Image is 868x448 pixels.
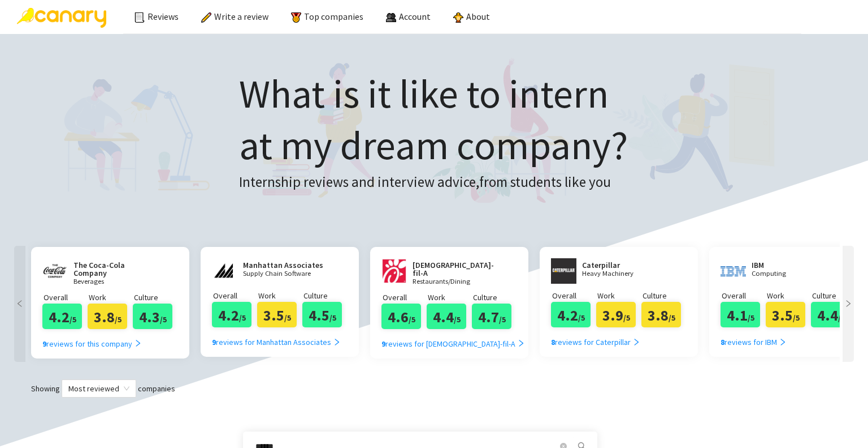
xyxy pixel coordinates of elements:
[201,11,268,22] a: Write a review
[399,11,431,22] span: Account
[812,289,856,302] p: Culture
[454,314,461,325] span: /5
[212,336,341,348] div: reviews for Manhattan Associates
[291,11,363,22] a: Top companies
[134,11,179,22] a: Reviews
[596,302,636,327] div: 3.9
[427,304,466,329] div: 4.4
[239,120,628,170] span: at my dream company?
[551,336,640,348] div: reviews for Caterpillar
[453,11,490,22] a: About
[42,258,68,284] img: www.coca-colacompany.com
[582,270,650,278] p: Heavy Machinery
[473,291,517,304] p: Culture
[767,289,811,302] p: Work
[428,291,472,304] p: Work
[88,304,127,329] div: 3.8
[722,289,766,302] p: Overall
[381,304,421,329] div: 4.6
[14,300,25,308] span: left
[42,338,142,350] div: reviews for this company
[517,339,525,347] span: right
[752,270,819,278] p: Computing
[766,302,805,327] div: 3.5
[70,314,76,325] span: /5
[115,314,121,325] span: /5
[551,302,591,327] div: 4.2
[258,289,302,302] p: Work
[42,329,142,350] a: 9reviews for this company right
[239,171,628,194] h3: Internship reviews and interview advice, from students like you
[386,12,396,23] img: people.png
[413,261,497,277] h2: [DEMOGRAPHIC_DATA]-fil-A
[134,291,178,304] p: Culture
[243,261,323,269] h2: Manhattan Associates
[11,379,857,398] div: Showing companies
[597,289,641,302] p: Work
[302,302,342,327] div: 4.5
[748,313,754,323] span: /5
[811,302,850,327] div: 4.4
[632,338,640,346] span: right
[551,327,640,348] a: 8reviews for Caterpillar right
[303,289,348,302] p: Culture
[333,338,341,346] span: right
[623,313,630,323] span: /5
[73,261,158,277] h2: The Coca-Cola Company
[160,314,167,325] span: /5
[44,291,88,304] p: Overall
[721,258,746,284] img: www.ibm.com
[89,291,133,304] p: Work
[42,304,82,329] div: 4.2
[641,302,681,327] div: 3.8
[383,291,427,304] p: Overall
[212,302,251,327] div: 4.2
[669,313,675,323] span: /5
[257,302,297,327] div: 3.5
[73,278,158,285] p: Beverages
[721,337,724,347] b: 8
[68,380,129,397] span: Most reviewed
[213,289,257,302] p: Overall
[212,327,341,348] a: 9reviews for Manhattan Associates right
[409,314,415,325] span: /5
[42,339,46,349] b: 9
[721,302,760,327] div: 4.1
[793,313,800,323] span: /5
[838,313,845,323] span: /5
[212,337,216,347] b: 9
[721,336,787,348] div: reviews for IBM
[413,278,497,285] p: Restaurants/Dining
[212,258,237,284] img: manh.com
[239,68,628,171] h1: What is it like to intern
[499,314,506,325] span: /5
[134,339,142,347] span: right
[133,304,172,329] div: 4.3
[381,329,525,350] a: 9reviews for [DEMOGRAPHIC_DATA]-fil-A right
[752,261,819,269] h2: IBM
[843,300,854,308] span: right
[552,289,596,302] p: Overall
[779,338,787,346] span: right
[551,337,555,347] b: 8
[472,304,511,329] div: 4.7
[582,261,650,269] h2: Caterpillar
[243,270,323,278] p: Supply Chain Software
[17,8,106,28] img: Canary Logo
[721,327,787,348] a: 8reviews for IBM right
[381,338,525,350] div: reviews for [DEMOGRAPHIC_DATA]-fil-A
[578,313,585,323] span: /5
[284,313,291,323] span: /5
[239,313,246,323] span: /5
[381,339,385,349] b: 9
[329,313,336,323] span: /5
[643,289,687,302] p: Culture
